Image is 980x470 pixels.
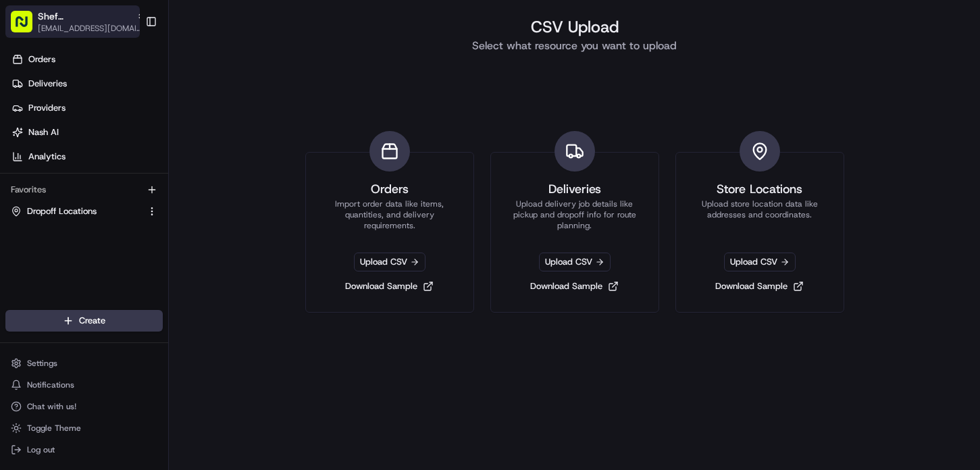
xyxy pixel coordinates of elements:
img: Nash [14,14,41,41]
p: Welcome 👋 [14,54,246,76]
img: Shef Support [14,197,35,218]
div: Start new chat [61,129,222,142]
button: Toggle Theme [5,419,163,438]
a: Nash AI [5,122,168,143]
span: Notifications [27,380,74,390]
h3: Store Locations [717,180,802,199]
div: Favorites [5,179,163,201]
button: [EMAIL_ADDRESS][DOMAIN_NAME] [38,23,146,34]
a: Download Sample [525,277,624,296]
span: Providers [28,102,66,114]
p: Upload store location data like addresses and coordinates. [692,199,827,231]
h1: CSV Upload [305,16,844,38]
button: Start new chat [230,133,246,149]
div: We're available if you need us! [61,142,186,153]
span: Upload CSV [539,253,611,271]
span: Orders [28,53,55,66]
button: Chat with us! [5,397,163,416]
input: Clear [35,87,223,101]
button: Log out [5,440,163,459]
span: Upload CSV [354,253,425,271]
button: Settings [5,354,163,373]
a: Store LocationsUpload store location data like addresses and coordinates.Upload CSVDownload Sample [675,152,844,313]
a: OrdersImport order data like items, quantities, and delivery requirements.Upload CSVDownload Sample [305,152,474,313]
button: Notifications [5,375,163,394]
span: Deliveries [28,78,67,90]
span: Upload CSV [724,253,796,271]
img: 8571987876998_91fb9ceb93ad5c398215_72.jpg [28,129,53,153]
span: Pylon [134,298,163,309]
span: Create [79,315,105,327]
span: API Documentation [128,265,217,279]
span: • [97,209,102,220]
a: Orders [5,49,168,70]
button: Shef [GEOGRAPHIC_DATA][EMAIL_ADDRESS][DOMAIN_NAME] [5,5,140,38]
a: Analytics [5,146,168,167]
button: Shef [GEOGRAPHIC_DATA] [38,9,131,23]
span: Analytics [28,151,66,163]
span: Knowledge Base [27,265,103,279]
div: 📗 [14,267,24,278]
button: See all [209,173,246,189]
span: Dropoff Locations [27,205,97,217]
h3: Deliveries [548,180,601,199]
a: DeliveriesUpload delivery job details like pickup and dropoff info for route planning.Upload CSVD... [490,152,659,313]
span: Toggle Theme [27,423,81,434]
div: 💻 [114,267,125,278]
p: Upload delivery job details like pickup and dropoff info for route planning. [507,199,642,231]
h3: Orders [371,180,409,199]
a: Dropoff Locations [11,205,141,217]
a: Deliveries [5,73,168,95]
a: 📗Knowledge Base [8,260,109,284]
a: Providers [5,97,168,119]
h2: Select what resource you want to upload [305,38,844,54]
img: 1736555255976-a54dd68f-1ca7-489b-9aae-adbdc363a1c4 [14,129,38,153]
span: Log out [27,444,55,455]
a: 💻API Documentation [109,260,222,284]
span: [DATE] [105,209,132,220]
a: Download Sample [340,277,439,296]
span: Settings [27,358,57,369]
a: Powered byPylon [95,298,163,309]
span: Chat with us! [27,401,76,412]
p: Import order data like items, quantities, and delivery requirements. [322,199,457,231]
div: Past conversations [14,176,86,186]
span: Nash AI [28,126,59,138]
button: Create [5,310,163,332]
button: Dropoff Locations [5,201,163,222]
a: Download Sample [710,277,809,296]
span: Shef Support [42,209,95,220]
